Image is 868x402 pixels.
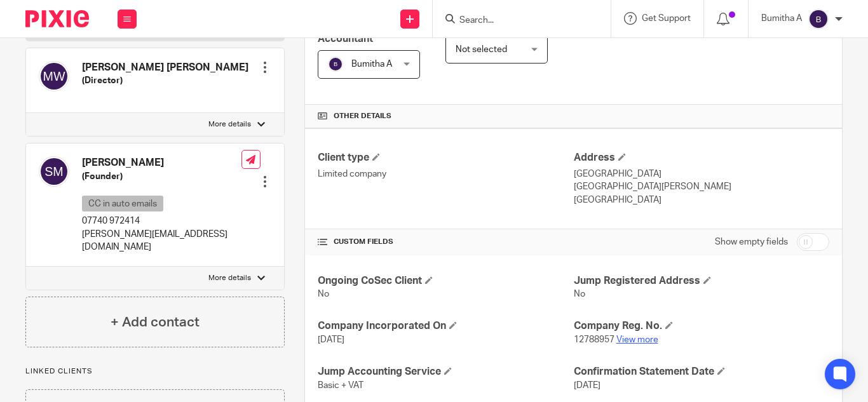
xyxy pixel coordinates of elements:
[574,319,829,333] h4: Company Reg. No.
[574,151,829,164] h4: Address
[318,365,573,379] h4: Jump Accounting Service
[318,319,573,333] h4: Company Incorporated On
[328,57,343,72] img: svg%3E
[616,335,658,344] a: View more
[208,119,251,130] p: More details
[351,60,392,69] span: Bumitha A
[574,180,829,193] p: [GEOGRAPHIC_DATA][PERSON_NAME]
[318,335,344,344] span: [DATE]
[318,168,573,180] p: Limited company
[574,194,829,206] p: [GEOGRAPHIC_DATA]
[808,9,829,29] img: svg%3E
[715,236,788,248] label: Show empty fields
[318,381,363,390] span: Basic + VAT
[25,366,285,377] p: Linked clients
[574,365,829,379] h4: Confirmation Statement Date
[318,274,573,288] h4: Ongoing CoSec Client
[574,274,829,288] h4: Jump Registered Address
[574,290,585,298] span: No
[458,15,573,27] input: Search
[208,273,251,283] p: More details
[456,45,507,54] span: Not selected
[574,381,600,390] span: [DATE]
[39,156,69,187] img: svg%3E
[574,335,614,344] span: 12788957
[82,156,241,170] h4: [PERSON_NAME]
[318,237,573,247] h4: CUSTOM FIELDS
[82,61,248,74] h4: [PERSON_NAME] [PERSON_NAME]
[82,196,163,211] p: CC in auto emails
[25,10,89,27] img: Pixie
[318,151,573,164] h4: Client type
[111,312,200,332] h4: + Add contact
[39,61,69,91] img: svg%3E
[82,228,241,254] p: [PERSON_NAME][EMAIL_ADDRESS][DOMAIN_NAME]
[82,170,241,183] h5: (Founder)
[761,12,802,25] p: Bumitha A
[82,74,248,87] h5: (Director)
[642,14,691,23] span: Get Support
[318,290,329,298] span: No
[574,168,829,180] p: [GEOGRAPHIC_DATA]
[82,215,241,227] p: 07740 972414
[334,111,391,121] span: Other details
